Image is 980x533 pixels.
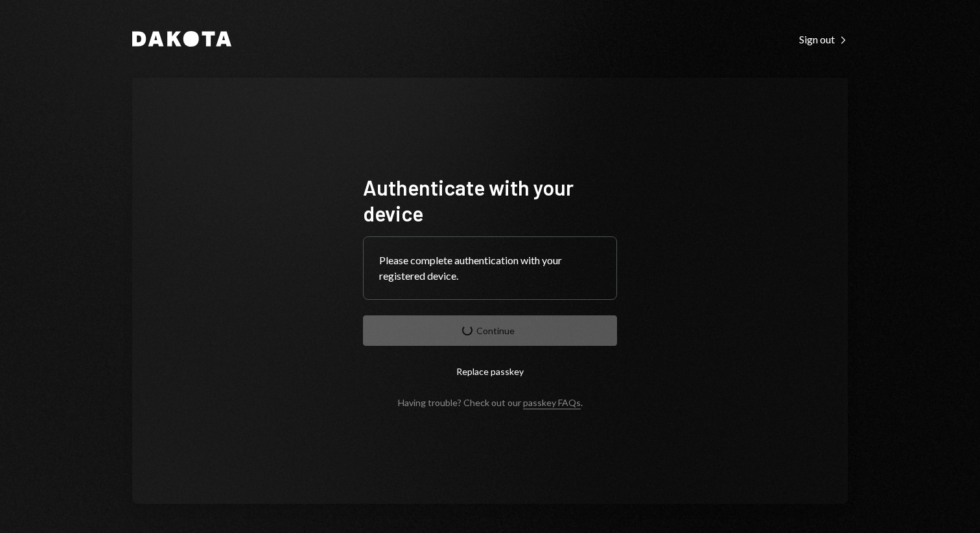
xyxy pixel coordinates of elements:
div: Please complete authentication with your registered device. [379,253,601,284]
div: Having trouble? Check out our . [398,397,583,408]
h1: Authenticate with your device [363,174,617,226]
a: passkey FAQs [523,397,581,409]
div: Sign out [799,33,848,46]
a: Sign out [799,32,848,46]
button: Replace passkey [363,356,617,387]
